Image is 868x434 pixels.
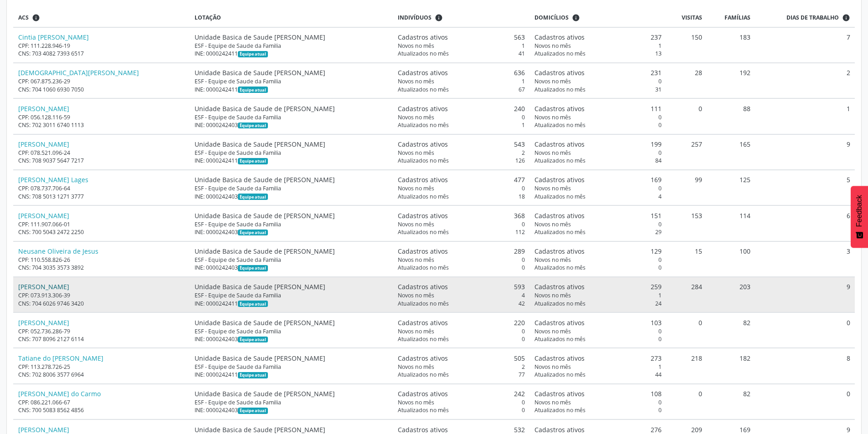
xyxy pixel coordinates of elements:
[18,220,185,228] div: CPF: 111.907.066-01
[707,277,755,312] td: 203
[195,220,388,228] div: ESF - Equipe de Saude da Familia
[666,170,707,205] td: 99
[707,241,755,277] td: 100
[18,42,185,50] div: CPF: 111.228.946-19
[534,406,586,414] span: Atualizados no mês
[398,398,434,406] span: Novos no mês
[534,246,585,256] span: Cadastros ativos
[786,14,839,22] span: Dias de trabalho
[195,157,388,164] div: INE: 0000242411
[534,335,586,343] span: Atualizados no mês
[18,33,89,41] a: Cintia [PERSON_NAME]
[534,149,662,157] div: 0
[398,42,525,50] div: 1
[534,371,586,378] span: Atualizados no mês
[398,184,434,192] span: Novos no mês
[195,104,388,113] div: Unidade Basica de Saude de [PERSON_NAME]
[398,157,525,164] div: 126
[398,50,449,57] span: Atualizados no mês
[398,246,448,256] span: Cadastros ativos
[398,327,525,335] div: 0
[534,175,662,184] div: 169
[18,113,185,121] div: CPF: 056.128.116-59
[534,32,585,42] span: Cadastros ativos
[238,265,267,271] span: Esta é a equipe atual deste Agente
[195,121,388,129] div: INE: 0000242403
[534,121,586,129] span: Atualizados no mês
[534,256,662,264] div: 0
[534,42,571,50] span: Novos no mês
[534,353,662,363] div: 273
[534,50,662,57] div: 13
[398,113,525,121] div: 0
[398,104,525,113] div: 240
[398,318,448,327] span: Cadastros ativos
[534,282,662,291] div: 259
[534,256,571,264] span: Novos no mês
[18,406,185,414] div: CNS: 700 5083 8562 4856
[195,228,388,236] div: INE: 0000242403
[398,291,434,299] span: Novos no mês
[195,398,388,406] div: ESF - Equipe de Saude da Familia
[398,256,525,264] div: 0
[398,14,431,22] span: Indivíduos
[534,389,585,398] span: Cadastros ativos
[534,14,569,22] span: Domicílios
[398,86,525,93] div: 67
[534,318,585,327] span: Cadastros ativos
[398,363,525,371] div: 2
[18,184,185,192] div: CPF: 078.737.706-64
[398,300,449,307] span: Atualizados no mês
[398,335,525,343] div: 0
[398,220,525,228] div: 0
[707,9,755,27] th: Famílias
[534,327,662,335] div: 0
[666,63,707,98] td: 28
[18,157,185,164] div: CNS: 708 9037 5647 7217
[755,241,855,277] td: 3
[398,68,448,77] span: Cadastros ativos
[18,68,139,77] a: [DEMOGRAPHIC_DATA][PERSON_NAME]
[398,149,525,157] div: 2
[398,157,449,164] span: Atualizados no mês
[238,408,267,414] span: Esta é a equipe atual deste Agente
[18,398,185,406] div: CPF: 086.221.066-67
[398,371,449,378] span: Atualizados no mês
[195,291,388,299] div: ESF - Equipe de Saude da Familia
[398,282,448,291] span: Cadastros ativos
[195,211,388,220] div: Unidade Basica de Saude de [PERSON_NAME]
[534,68,662,77] div: 231
[238,87,267,93] span: Esta é a equipe atual deste Agente
[195,406,388,414] div: INE: 0000242403
[707,63,755,98] td: 192
[398,193,449,200] span: Atualizados no mês
[398,139,448,149] span: Cadastros ativos
[534,121,662,129] div: 0
[238,337,267,343] span: Esta é a equipe atual deste Agente
[534,104,662,113] div: 111
[398,353,525,363] div: 505
[18,318,69,327] a: [PERSON_NAME]
[534,300,586,307] span: Atualizados no mês
[534,184,662,192] div: 0
[534,211,585,220] span: Cadastros ativos
[534,291,662,299] div: 1
[398,113,434,121] span: Novos no mês
[398,220,434,228] span: Novos no mês
[755,63,855,98] td: 2
[534,86,586,93] span: Atualizados no mês
[534,184,571,192] span: Novos no mês
[666,9,707,27] th: Visitas
[190,9,393,27] th: Lotação
[195,282,388,291] div: Unidade Basica de Saude [PERSON_NAME]
[398,264,525,271] div: 0
[18,256,185,264] div: CPF: 110.558.826-26
[534,139,662,149] div: 199
[195,335,388,343] div: INE: 0000242403
[398,139,525,149] div: 543
[18,247,98,255] a: Neusane Oliveira de Jesus
[238,51,267,57] span: Esta é a equipe atual deste Agente
[755,170,855,205] td: 5
[855,195,863,227] span: Feedback
[32,14,40,22] i: ACSs que estiveram vinculados a uma UBS neste período, mesmo sem produtividade.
